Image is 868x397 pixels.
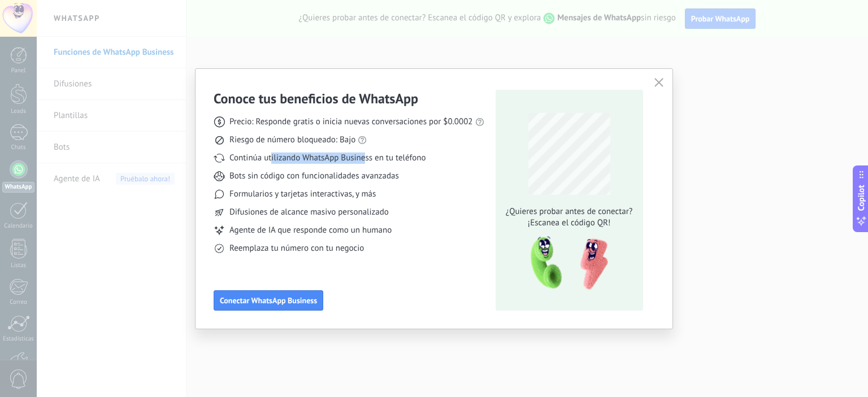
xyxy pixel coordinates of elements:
span: Riesgo de número bloqueado: Bajo [229,134,355,146]
span: Reemplaza tu número con tu negocio [229,243,364,254]
span: Agente de IA que responde como un humano [229,225,392,236]
span: Bots sin código con funcionalidades avanzadas [229,171,399,182]
img: qr-pic-1x.png [521,233,610,294]
span: ¡Escanea el código QR! [502,217,636,229]
span: Precio: Responde gratis o inicia nuevas conversaciones por $0.0002 [229,116,473,128]
span: Continúa utilizando WhatsApp Business en tu teléfono [229,152,426,164]
span: Conectar WhatsApp Business [220,296,317,304]
button: Conectar WhatsApp Business [214,290,323,311]
span: Formularios y tarjetas interactivas, y más [229,189,376,200]
span: Copilot [856,185,867,211]
span: ¿Quieres probar antes de conectar? [502,206,636,217]
span: Difusiones de alcance masivo personalizado [229,207,389,218]
h3: Conoce tus beneficios de WhatsApp [214,90,418,107]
